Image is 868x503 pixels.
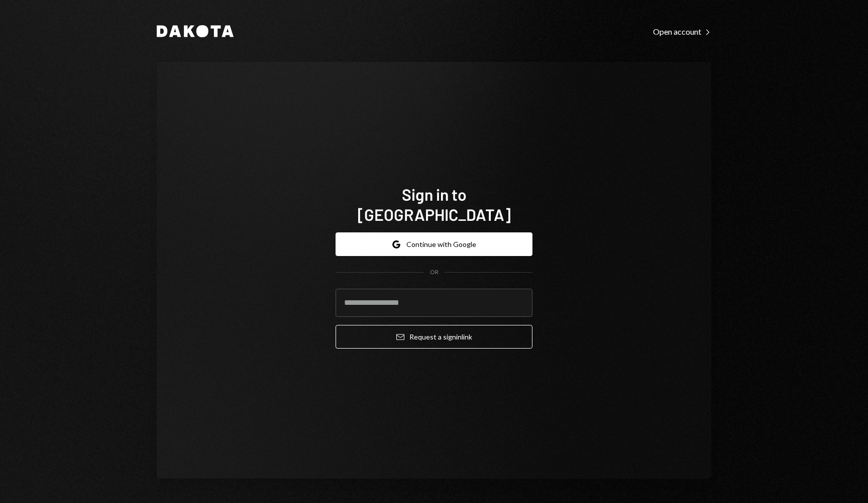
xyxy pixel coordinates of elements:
[336,232,532,256] button: Continue with Google
[336,184,532,224] h1: Sign in to [GEOGRAPHIC_DATA]
[336,325,532,349] button: Request a signinlink
[430,268,439,277] div: OR
[653,26,711,37] a: Open account
[653,27,711,37] div: Open account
